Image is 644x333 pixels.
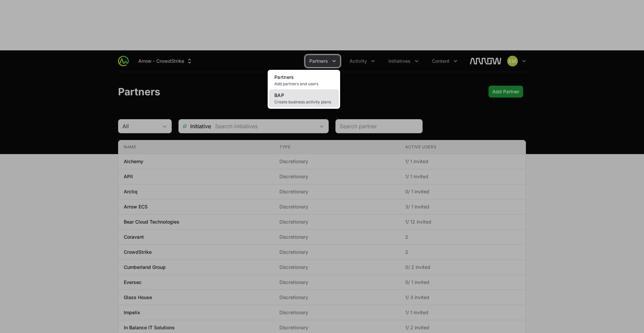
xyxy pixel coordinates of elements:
div: Partners menu [305,55,340,67]
a: BAPCreate business activity plans [269,89,339,107]
span: Add partners and users [274,81,333,87]
div: Main navigation [129,55,462,67]
span: BAP [274,92,284,98]
span: Partners [274,74,294,80]
span: Create business activity plans [274,99,333,105]
a: PartnersAdd partners and users [269,71,339,89]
